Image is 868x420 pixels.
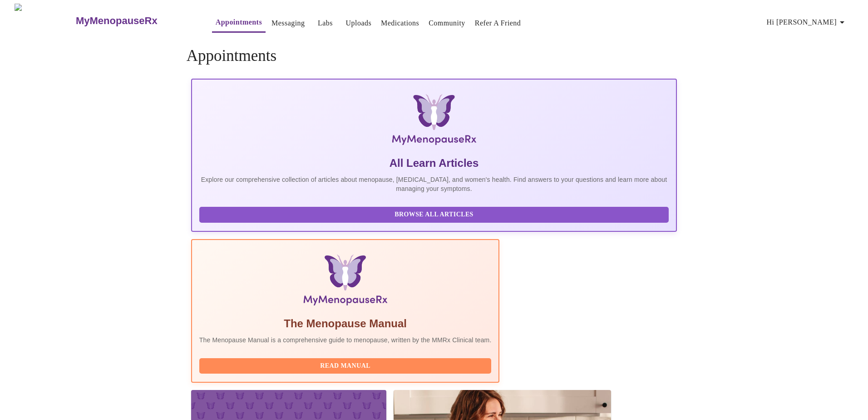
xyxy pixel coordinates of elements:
[76,15,158,27] h3: MyMenopauseRx
[311,14,340,32] button: Labs
[208,360,483,372] span: Read Manual
[199,210,671,218] a: Browse All Articles
[74,5,193,37] a: MyMenopauseRx
[471,14,525,32] button: Refer a Friend
[199,156,669,170] h5: All Learn Articles
[381,17,419,30] a: Medications
[425,14,469,32] button: Community
[199,207,669,223] button: Browse All Articles
[187,47,681,65] h4: Appointments
[377,14,423,32] button: Medications
[199,361,494,369] a: Read Manual
[216,16,262,29] a: Appointments
[272,94,596,149] img: MyMenopauseRx Logo
[271,17,305,30] a: Messaging
[475,17,521,30] a: Refer a Friend
[763,13,851,31] button: Hi [PERSON_NAME]
[208,209,660,220] span: Browse All Articles
[767,16,848,29] span: Hi [PERSON_NAME]
[318,17,333,30] a: Labs
[199,358,492,374] button: Read Manual
[199,335,492,345] p: The Menopause Manual is a comprehensive guide to menopause, written by the MMRx Clinical team.
[346,17,372,30] a: Uploads
[342,14,375,32] button: Uploads
[268,14,308,32] button: Messaging
[199,316,492,331] h5: The Menopause Manual
[429,17,465,30] a: Community
[212,13,266,33] button: Appointments
[246,255,445,309] img: Menopause Manual
[15,4,74,38] img: MyMenopauseRx Logo
[199,175,669,193] p: Explore our comprehensive collection of articles about menopause, [MEDICAL_DATA], and women's hea...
